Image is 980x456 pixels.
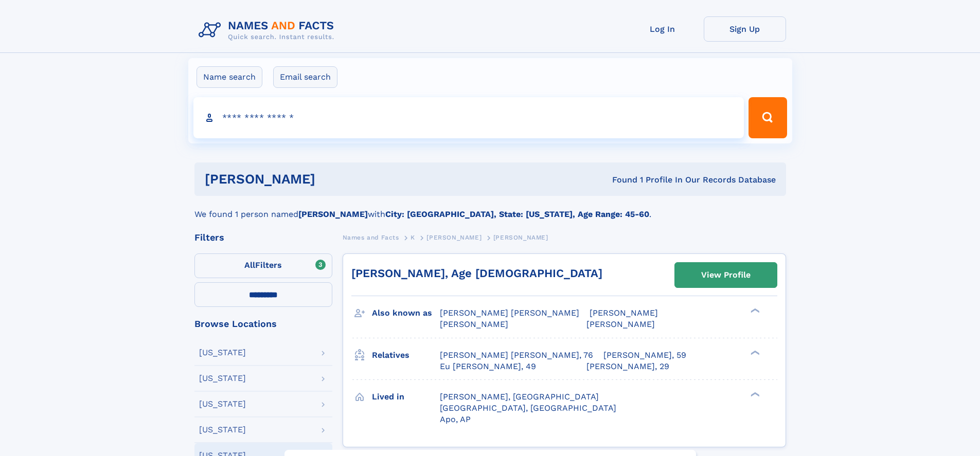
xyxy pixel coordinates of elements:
[372,346,440,364] h3: Relatives
[351,267,602,280] a: [PERSON_NAME], Age [DEMOGRAPHIC_DATA]
[426,234,482,241] span: [PERSON_NAME]
[586,319,655,329] span: [PERSON_NAME]
[493,234,548,241] span: [PERSON_NAME]
[244,260,255,270] span: All
[440,403,616,413] span: [GEOGRAPHIC_DATA], [GEOGRAPHIC_DATA]
[701,263,751,287] div: View Profile
[197,66,262,88] label: Name search
[199,374,246,382] div: [US_STATE]
[586,361,669,372] a: [PERSON_NAME], 29
[748,349,760,356] div: ❯
[440,414,471,424] span: Apo, AP
[193,97,744,138] input: search input
[426,231,482,244] a: [PERSON_NAME]
[704,16,786,42] a: Sign Up
[621,16,704,42] a: Log In
[343,231,399,244] a: Names and Facts
[372,304,440,322] h3: Also known as
[199,400,246,408] div: [US_STATE]
[194,196,786,221] div: We found 1 person named with .
[205,173,464,186] h1: [PERSON_NAME]
[199,349,246,357] div: [US_STATE]
[748,391,760,397] div: ❯
[194,319,332,329] div: Browse Locations
[194,16,343,44] img: Logo Names and Facts
[199,426,246,434] div: [US_STATE]
[440,350,593,361] a: [PERSON_NAME] [PERSON_NAME], 76
[298,209,368,219] b: [PERSON_NAME]
[675,263,777,287] a: View Profile
[440,308,579,318] span: [PERSON_NAME] [PERSON_NAME]
[411,231,415,244] a: K
[749,97,787,138] button: Search Button
[440,392,599,402] span: [PERSON_NAME], [GEOGRAPHIC_DATA]
[411,234,415,241] span: K
[748,307,760,314] div: ❯
[372,388,440,406] h3: Lived in
[194,233,332,242] div: Filters
[464,174,776,186] div: Found 1 Profile In Our Records Database
[590,308,658,318] span: [PERSON_NAME]
[440,319,508,329] span: [PERSON_NAME]
[273,66,337,88] label: Email search
[385,209,649,219] b: City: [GEOGRAPHIC_DATA], State: [US_STATE], Age Range: 45-60
[440,361,536,372] a: Eu [PERSON_NAME], 49
[194,253,332,278] label: Filters
[603,350,686,361] a: [PERSON_NAME], 59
